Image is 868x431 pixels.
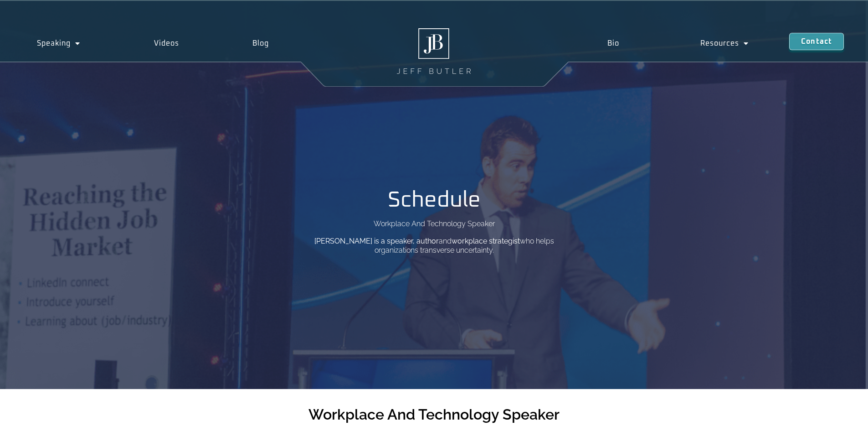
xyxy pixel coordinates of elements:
[374,220,495,228] p: Workplace And Technology Speaker
[314,237,439,245] b: [PERSON_NAME] is a speaker, author
[801,38,832,45] span: Contact
[308,407,560,422] h2: Workplace And Technology Speaker
[566,33,659,54] a: Bio
[789,33,844,50] a: Contact
[388,189,481,211] h1: Schedule
[216,33,306,54] a: Blog
[304,237,564,255] p: and who helps organizations transverse uncertainty.
[117,33,216,54] a: Videos
[660,33,789,54] a: Resources
[566,33,789,54] nav: Menu
[452,237,520,245] b: workplace strategist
